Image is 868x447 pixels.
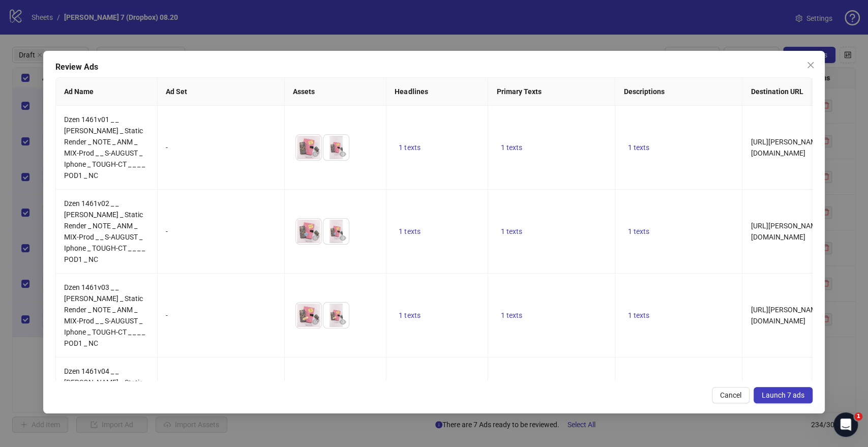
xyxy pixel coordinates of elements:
div: - [166,226,276,237]
span: 1 texts [627,143,649,152]
span: 1 texts [500,311,522,319]
span: Cancel [720,391,741,399]
span: eye [339,318,346,325]
img: Asset 2 [323,135,349,160]
img: Asset 1 [296,219,321,244]
th: Descriptions [615,78,742,106]
button: 1 texts [395,309,424,321]
span: 1 texts [627,227,649,235]
span: 1 texts [399,227,420,235]
button: 1 texts [623,309,653,321]
button: Preview [337,148,349,160]
span: eye [339,234,346,242]
th: Ad Name [56,78,158,106]
button: Cancel [712,387,750,403]
span: Dzen 1461v03 _ _ [PERSON_NAME] _ Static Render _ NOTE _ ANM _ MIX-Prod _ _ S-AUGUST _ Iphone _ TO... [64,283,145,347]
button: Launch 7 ads [754,387,813,403]
th: Ad Set [158,78,285,106]
button: 1 texts [496,225,526,237]
span: eye [312,234,319,242]
button: 1 texts [496,309,526,321]
div: - [166,142,276,153]
button: Close [802,57,819,73]
button: Preview [309,148,321,160]
div: - [166,310,276,321]
span: eye [339,151,346,158]
div: Review Ads [55,61,812,73]
img: Asset 1 [296,303,321,328]
span: eye [312,318,319,325]
th: Headlines [386,78,488,106]
th: Destination URL [742,78,844,106]
button: Preview [337,316,349,328]
span: [URL][PERSON_NAME][DOMAIN_NAME] [751,306,822,325]
iframe: Intercom live chat [833,412,858,437]
button: Preview [309,232,321,244]
button: 1 texts [395,141,424,154]
span: [URL][PERSON_NAME][DOMAIN_NAME] [751,222,822,241]
span: 1 texts [399,311,420,319]
img: Asset 1 [296,135,321,160]
span: 1 texts [627,311,649,319]
button: Preview [309,316,321,328]
span: 1 texts [500,227,522,235]
th: Assets [285,78,386,106]
span: Dzen 1461v01 _ _ [PERSON_NAME] _ Static Render _ NOTE _ ANM _ MIX-Prod _ _ S-AUGUST _ Iphone _ TO... [64,115,145,180]
span: [URL][PERSON_NAME][DOMAIN_NAME] [751,138,822,157]
button: 1 texts [623,141,653,154]
img: Asset 2 [323,219,349,244]
span: Dzen 1461v04 _ _ [PERSON_NAME] _ Static Render _ NOTE _ ANM _ MIX-Prod _ _ S-AUGUST _ Iphone _ TO... [64,367,145,431]
span: Launch 7 ads [762,391,804,399]
button: Preview [337,232,349,244]
button: 1 texts [623,225,653,237]
span: eye [312,151,319,158]
th: Primary Texts [488,78,615,106]
span: close [806,61,815,69]
button: 1 texts [395,225,424,237]
span: 1 texts [500,143,522,152]
span: Dzen 1461v02 _ _ [PERSON_NAME] _ Static Render _ NOTE _ ANM _ MIX-Prod _ _ S-AUGUST _ Iphone _ TO... [64,199,145,263]
span: 1 texts [399,143,420,152]
span: 1 [854,412,862,421]
button: 1 texts [496,141,526,154]
img: Asset 2 [323,303,349,328]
